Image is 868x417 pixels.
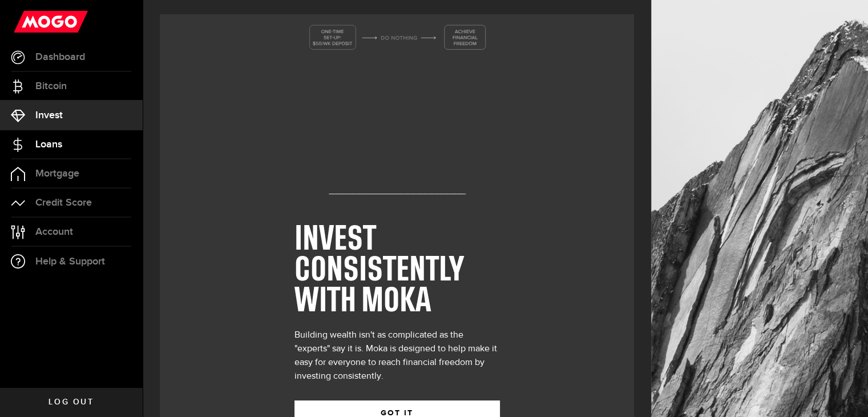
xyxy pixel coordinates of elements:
span: Account [35,227,73,237]
div: Building wealth isn't as complicated as the "experts" say it is. Moka is designed to help make it... [294,328,500,383]
span: Log out [49,398,94,406]
button: Open LiveChat chat widget [9,5,43,39]
span: Help & Support [35,256,105,267]
span: Loans [35,139,62,150]
span: Dashboard [35,52,85,62]
span: Credit Score [35,198,92,208]
span: Bitcoin [35,81,67,91]
span: Mortgage [35,169,79,179]
span: Invest [35,110,63,121]
h1: INVEST CONSISTENTLY WITH MOKA [294,224,500,317]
